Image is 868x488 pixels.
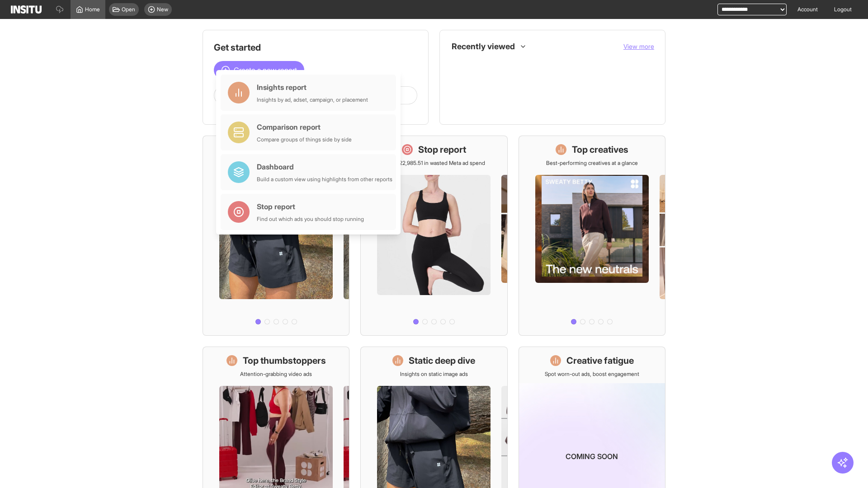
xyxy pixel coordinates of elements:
[257,161,392,172] div: Dashboard
[257,122,352,132] div: Comparison report
[418,143,466,156] h1: Stop report
[214,61,304,79] button: Create a new report
[257,216,364,223] div: Find out which ads you should stop running
[383,160,485,167] p: Save £22,985.51 in wasted Meta ad spend
[240,371,312,378] p: Attention-grabbing video ads
[157,6,168,13] span: New
[360,136,507,336] a: Stop reportSave £22,985.51 in wasted Meta ad spend
[234,65,297,75] span: Create a new report
[214,41,417,54] h1: Get started
[122,6,135,13] span: Open
[409,354,475,367] h1: Static deep dive
[572,143,628,156] h1: Top creatives
[257,82,368,93] div: Insights report
[400,371,468,378] p: Insights on static image ads
[257,201,364,212] div: Stop report
[243,354,326,367] h1: Top thumbstoppers
[257,96,368,103] div: Insights by ad, adset, campaign, or placement
[546,160,638,167] p: Best-performing creatives at a glance
[11,5,42,14] img: Logo
[623,42,654,50] span: View more
[623,42,654,51] button: View more
[519,136,665,336] a: Top creativesBest-performing creatives at a glance
[257,176,392,183] div: Build a custom view using highlights from other reports
[203,136,349,336] a: What's live nowSee all active ads instantly
[257,136,352,143] div: Compare groups of things side by side
[85,6,100,13] span: Home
